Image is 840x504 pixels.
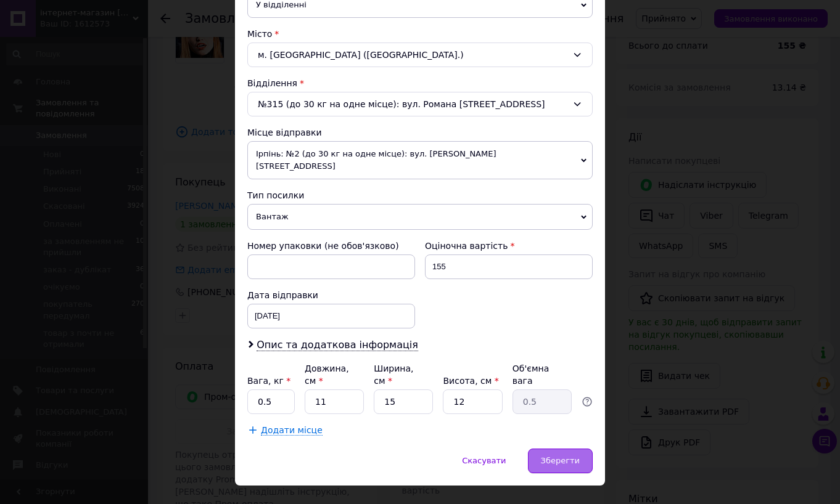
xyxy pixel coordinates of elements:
[247,77,593,89] div: Відділення
[247,190,304,200] span: Тип посилки
[425,240,593,252] div: Оціночна вартість
[247,376,290,386] label: Вага, кг
[247,204,593,230] span: Вантаж
[374,364,413,386] label: Ширина, см
[305,364,349,386] label: Довжина, см
[247,128,322,137] span: Місце відправки
[257,339,418,351] span: Опис та додаткова інформація
[247,289,415,301] div: Дата відправки
[247,92,593,116] div: №315 (до 30 кг на одне місце): вул. Романа [STREET_ADDRESS]
[541,456,580,465] span: Зберегти
[513,362,572,387] div: Об'ємна вага
[247,240,415,252] div: Номер упаковки (не обов'язково)
[247,28,593,40] div: Місто
[462,456,506,465] span: Скасувати
[247,141,593,179] span: Ірпінь: №2 (до 30 кг на одне місце): вул. [PERSON_NAME][STREET_ADDRESS]
[247,43,593,67] div: м. [GEOGRAPHIC_DATA] ([GEOGRAPHIC_DATA].)
[443,376,498,386] label: Висота, см
[261,425,323,436] span: Додати місце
